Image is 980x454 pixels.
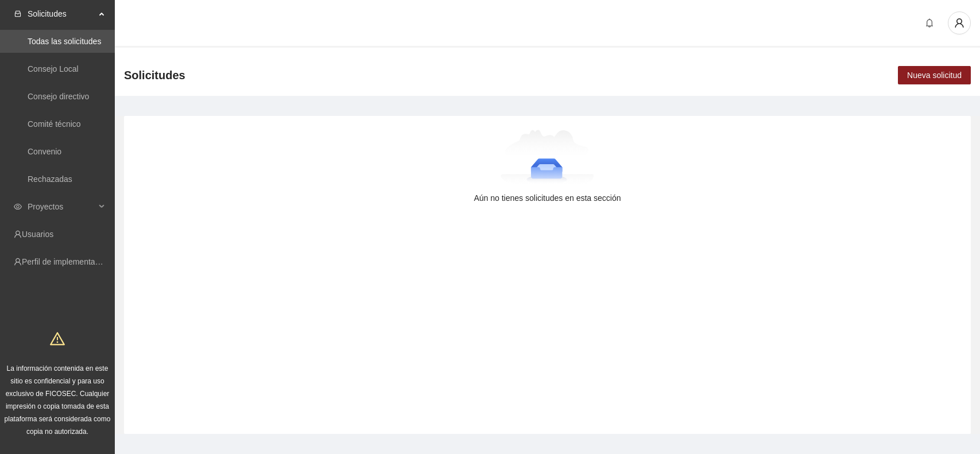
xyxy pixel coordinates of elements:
[920,14,939,32] button: bell
[28,147,61,156] a: Convenio
[124,66,185,84] span: Solicitudes
[898,66,971,84] button: Nueva solicitud
[28,119,81,129] a: Comité técnico
[5,364,111,436] span: La información contenida en este sitio es confidencial y para uso exclusivo de FICOSEC. Cualquier...
[50,331,65,346] span: warning
[142,192,952,204] div: Aún no tienes solicitudes en esta sección
[948,11,971,34] button: user
[14,203,22,211] span: eye
[28,174,72,184] a: Rechazadas
[501,130,594,187] img: Aún no tienes solicitudes en esta sección
[22,257,111,266] a: Perfil de implementadora
[28,92,89,101] a: Consejo directivo
[28,37,101,46] a: Todas las solicitudes
[907,69,962,82] span: Nueva solicitud
[921,18,938,28] span: bell
[28,195,95,218] span: Proyectos
[14,10,22,18] span: inbox
[948,18,970,28] span: user
[28,64,79,73] a: Consejo Local
[28,2,95,25] span: Solicitudes
[22,230,53,239] a: Usuarios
